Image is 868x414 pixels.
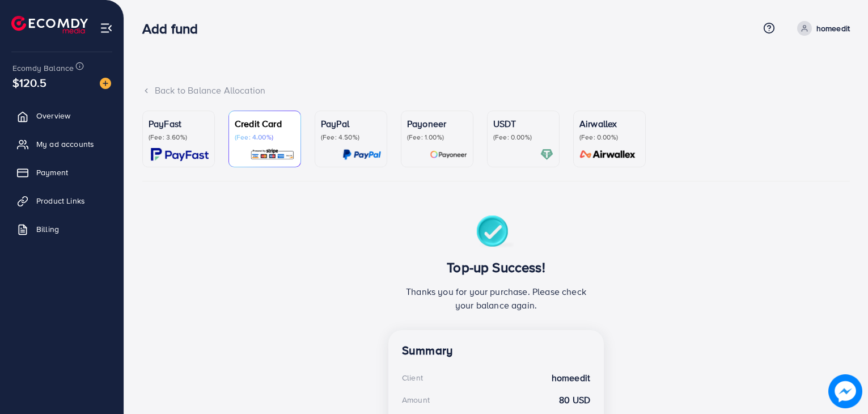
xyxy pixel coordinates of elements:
p: (Fee: 0.00%) [579,133,640,142]
div: Client [402,372,423,383]
a: Product Links [9,189,115,212]
p: Thanks you for your purchase. Please check your balance again. [402,285,590,312]
h3: Add fund [142,20,207,37]
p: USDT [493,117,553,130]
img: image [828,374,862,408]
a: Overview [9,104,115,127]
img: card [430,148,467,161]
p: Credit Card [235,117,295,130]
img: menu [100,22,113,35]
p: homeedit [816,22,850,35]
img: card [151,148,209,161]
span: My ad accounts [36,138,94,150]
img: card [576,148,640,161]
span: Billing [36,223,59,235]
p: Airwallex [579,117,640,130]
img: card [250,148,295,161]
p: (Fee: 4.00%) [235,133,295,142]
a: Payment [9,161,115,184]
span: Ecomdy Balance [12,62,74,74]
p: (Fee: 1.00%) [407,133,467,142]
img: card [342,148,381,161]
a: My ad accounts [9,133,115,155]
span: Product Links [36,195,85,206]
p: PayFast [149,117,209,130]
a: Billing [9,218,115,240]
img: image [100,78,111,89]
h3: Top-up Success! [402,259,590,276]
a: homeedit [793,21,850,36]
img: logo [11,16,88,33]
p: PayPal [321,117,381,130]
span: Overview [36,110,70,121]
span: Payment [36,167,68,178]
p: (Fee: 4.50%) [321,133,381,142]
img: card [540,148,553,161]
strong: homeedit [552,371,590,385]
h4: Summary [402,344,590,358]
img: success [476,216,516,250]
div: Amount [402,394,430,405]
p: Payoneer [407,117,467,130]
p: (Fee: 3.60%) [149,133,209,142]
span: $120.5 [12,74,46,91]
div: Back to Balance Allocation [142,84,850,97]
p: (Fee: 0.00%) [493,133,553,142]
strong: 80 USD [559,394,590,407]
